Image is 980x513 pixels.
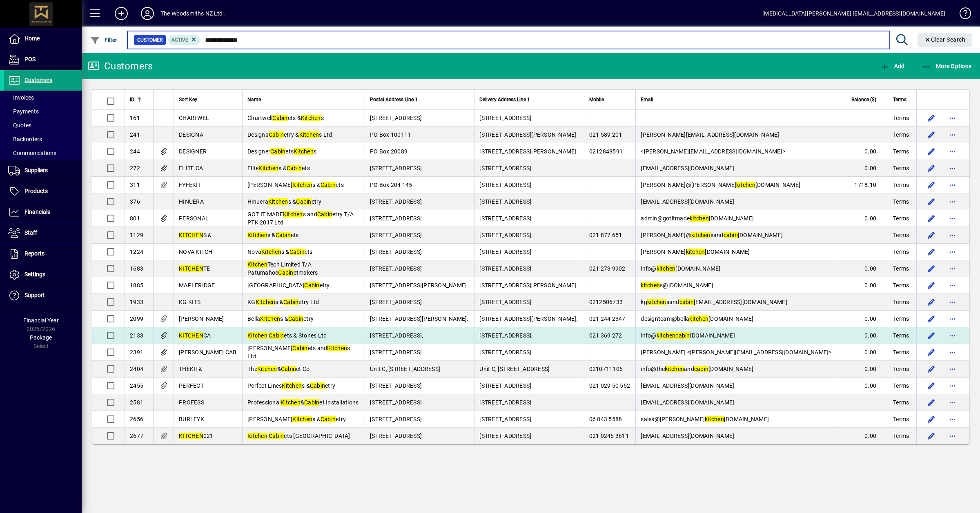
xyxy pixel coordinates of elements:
[179,332,203,339] em: KITCHEN
[4,132,82,146] a: Backorders
[946,346,959,359] button: More options
[247,382,335,389] span: Perfect Lines s & etry
[179,165,203,171] span: ELITE CA
[304,282,319,289] em: Cabin
[589,382,630,389] span: 021 029 50 552
[370,366,440,372] span: Unit C, [STREET_ADDRESS]
[179,95,197,104] span: Sort Key
[370,249,422,255] span: [STREET_ADDRESS]
[272,115,287,121] em: Cabin
[641,165,734,171] span: [EMAIL_ADDRESS][DOMAIN_NAME]
[924,36,966,43] span: Clear Search
[946,195,959,208] button: More options
[665,366,684,372] em: kitchen
[839,143,888,160] td: 0.00
[88,60,153,73] div: Customers
[130,265,143,272] span: 1683
[301,115,321,121] em: Kitchen
[479,332,532,339] span: [STREET_ADDRESS],
[370,382,422,389] span: [STREET_ADDRESS]
[269,332,284,339] em: Cabin
[946,111,959,124] button: More options
[641,349,831,355] span: [PERSON_NAME] <[PERSON_NAME][EMAIL_ADDRESS][DOMAIN_NAME]>
[893,281,909,289] span: Terms
[258,165,278,171] em: Kitchen
[641,332,735,339] span: info@ [DOMAIN_NAME]
[946,396,959,409] button: More options
[925,145,938,158] button: Edit
[130,232,143,238] span: 1129
[893,398,909,406] span: Terms
[641,182,800,188] span: [PERSON_NAME]@[PERSON_NAME] [DOMAIN_NAME]
[925,295,938,309] button: Edit
[4,91,82,104] a: Invoices
[179,249,213,255] span: NOVA KITCH
[261,249,281,255] em: Kitchen
[946,245,959,258] button: More options
[691,232,710,238] em: kitchen
[641,95,834,104] div: Email
[589,332,622,339] span: 021 369 272
[257,366,277,372] em: Kitchen
[479,249,531,255] span: [STREET_ADDRESS]
[88,33,120,47] button: Filter
[893,131,909,139] span: Terms
[179,349,236,355] span: [PERSON_NAME] CAB
[839,277,888,294] td: 0.00
[479,198,531,205] span: [STREET_ADDRESS]
[247,131,332,138] span: Designa etry & s Ltd
[179,148,207,155] span: DESIGNER
[851,95,876,104] span: Balance ($)
[641,315,753,322] span: designteam@bella [DOMAIN_NAME]
[589,131,622,138] span: 021 589 201
[24,250,45,257] span: Reports
[130,349,143,355] span: 2391
[269,131,284,138] em: Cabin
[880,63,904,69] span: Add
[918,33,972,47] button: Clear
[247,232,299,238] span: s & ets
[589,95,604,104] span: Mobile
[641,215,754,222] span: admin@gotitmade [DOMAIN_NAME]
[179,198,204,205] span: HINUERA
[4,29,82,49] a: Home
[479,315,578,322] span: [STREET_ADDRESS][PERSON_NAME],
[647,299,666,305] em: kitchen
[247,211,354,226] span: GOT IT MADE s and etry T/A PTK 2017 Ltd
[946,229,959,242] button: More options
[925,379,938,392] button: Edit
[130,399,143,406] span: 2581
[327,345,347,351] em: Kitchen
[247,198,322,205] span: Hinuera s & etry
[641,282,713,289] span: s@[DOMAIN_NAME]
[925,111,938,124] button: Edit
[839,210,888,227] td: 0.00
[247,332,267,339] em: Kitchen
[589,315,626,322] span: 021 244 2347
[925,212,938,225] button: Edit
[4,49,82,70] a: POS
[736,182,755,188] em: kitchen
[179,182,201,188] span: FYFEKIT
[8,136,42,142] span: Backorders
[839,378,888,394] td: 0.00
[179,232,212,238] span: S &
[247,315,314,322] span: Bella s & etry
[946,295,959,309] button: More options
[179,399,204,406] span: PROFESS
[724,232,738,238] em: cabin
[657,332,676,339] em: kitchen
[641,198,734,205] span: [EMAIL_ADDRESS][DOMAIN_NAME]
[839,361,888,378] td: 0.00
[946,178,959,191] button: More options
[479,131,576,138] span: [STREET_ADDRESS][PERSON_NAME]
[282,382,302,389] em: Kitchen
[8,122,31,129] span: Quotes
[370,332,423,339] span: [STREET_ADDRESS],
[179,215,209,222] span: PERSONAL
[260,315,280,322] em: Kitchen
[179,282,215,289] span: MAPLERIDGE
[288,315,303,322] em: Cabin
[925,346,938,359] button: Edit
[24,167,48,173] span: Suppliers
